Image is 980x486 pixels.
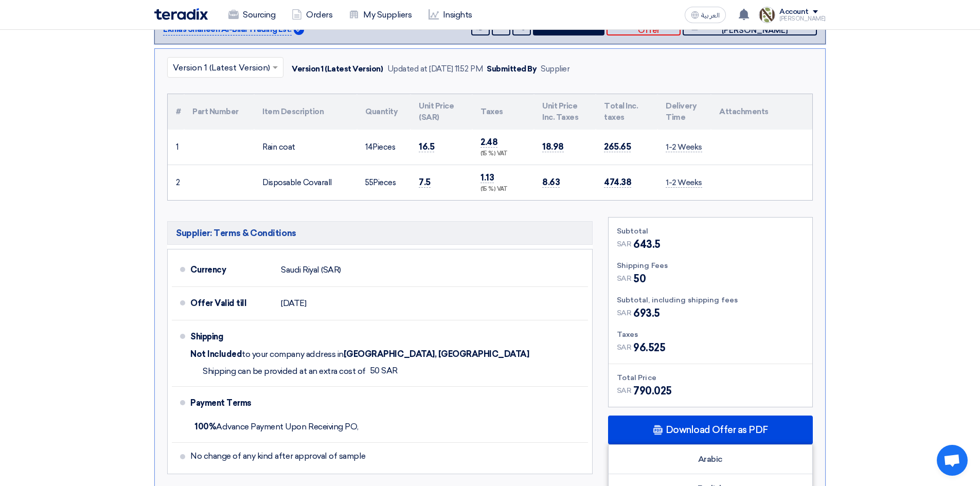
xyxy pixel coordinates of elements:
span: Create draft [PERSON_NAME] [701,19,809,34]
div: Submitted By [487,63,537,75]
th: Delivery Time [657,94,711,130]
span: SAR [617,239,632,249]
strong: 100% [194,422,216,431]
img: Verified Account [294,25,304,35]
span: 18.98 [542,141,564,152]
span: SAR [617,308,632,318]
span: Shipping can be provided at an extra cost of [203,366,366,376]
span: No change of any kind after approval of sample [190,451,366,461]
th: Part Number [184,94,254,130]
div: Disposable Covarall [262,177,349,189]
span: [GEOGRAPHIC_DATA], [GEOGRAPHIC_DATA] [344,349,529,359]
span: 55 [365,178,373,187]
span: 693.5 [633,305,660,321]
th: Quantity [357,94,411,130]
th: # [168,94,184,130]
span: Advance Payment Upon Receiving PO, [194,422,359,431]
span: 50 [633,271,646,286]
div: (15 %) VAT [480,185,526,194]
h5: Supplier: Terms & Conditions [167,221,593,245]
span: SAR [617,273,632,284]
span: 1-2 Weeks [666,142,702,152]
div: Subtotal [617,226,804,237]
img: Screenshot___1756930143446.png [759,7,775,23]
div: Saudi Riyal (SAR) [281,260,341,280]
span: 643.5 [633,237,661,252]
div: Shipping [190,325,273,349]
span: 1-2 Weeks [666,178,702,188]
td: 1 [168,130,184,165]
th: Unit Price Inc. Taxes [534,94,596,130]
span: SAR [617,385,632,396]
img: Teradix logo [154,8,208,20]
div: Payment Terms [190,391,576,416]
div: Total Price [617,372,804,383]
span: SAR [617,342,632,353]
td: Pieces [357,130,411,165]
span: 96.525 [633,340,665,355]
span: Hide Offer [553,23,595,30]
div: Shipping Fees [617,260,804,271]
span: 2.48 [480,137,497,148]
div: (15 %) VAT [480,150,526,158]
th: Total Inc. taxes [596,94,657,130]
div: Subtotal, including shipping fees [617,295,804,305]
span: 790.025 [633,383,672,399]
span: العربية [701,12,720,19]
div: Rain coat [262,141,349,153]
a: Insights [420,4,480,26]
div: Version 1 (Latest Version) [292,63,383,75]
div: Offer Valid till [190,291,273,316]
td: Pieces [357,165,411,200]
span: Not Included [190,349,242,359]
a: Orders [283,4,341,26]
span: [DATE] [281,298,306,309]
button: العربية [685,7,726,23]
a: Sourcing [220,4,283,26]
span: 474.38 [604,177,631,188]
div: Open chat [937,445,968,476]
span: 14 [365,142,372,152]
div: Currency [190,258,273,282]
span: 7.5 [419,177,431,188]
span: 16.5 [419,141,434,152]
th: Taxes [472,94,534,130]
span: 50 SAR [370,366,398,376]
th: Unit Price (SAR) [411,94,472,130]
td: 2 [168,165,184,200]
span: 8.63 [542,177,560,188]
div: Account [779,8,809,16]
span: Download Offer as PDF [666,425,768,435]
span: 265.65 [604,141,631,152]
div: Arabic [609,445,812,474]
div: [PERSON_NAME] [779,16,826,22]
span: 1.13 [480,172,494,183]
div: Taxes [617,329,804,340]
span: Submit Offer [625,19,672,34]
div: Updated at [DATE] 11:52 PM [387,63,483,75]
th: Attachments [711,94,812,130]
th: Item Description [254,94,357,130]
a: My Suppliers [341,4,420,26]
span: to your company address in [242,349,344,359]
div: Supplier [541,63,569,75]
